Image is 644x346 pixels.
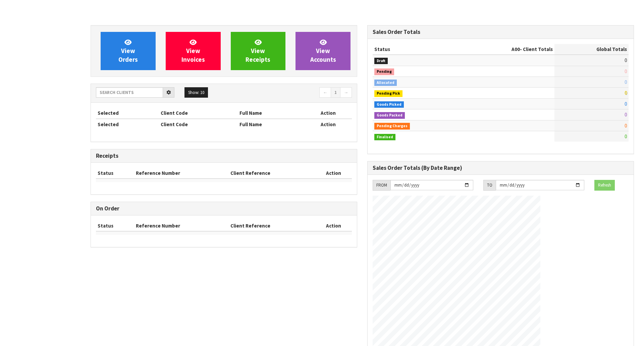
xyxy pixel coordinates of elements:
th: Action [304,108,352,118]
nav: Page navigation [229,87,352,99]
span: Finalised [374,134,395,141]
button: Refresh [594,180,615,191]
th: Selected [96,108,159,118]
span: Goods Picked [374,101,404,108]
th: Status [96,168,134,179]
a: → [340,87,352,98]
th: Action [304,119,352,130]
th: Global Totals [554,44,629,55]
span: 0 [625,122,627,129]
span: Pending Charges [374,123,410,130]
h3: Receipts [96,153,352,159]
span: A00 [512,46,520,52]
th: Client Reference [229,220,315,231]
a: ViewReceipts [231,32,286,70]
th: Client Reference [229,168,315,179]
th: Reference Number [134,168,229,179]
span: View Accounts [310,38,336,63]
th: Client Code [159,119,238,130]
th: Client Code [159,108,238,118]
span: Pending Pick [374,90,402,97]
div: TO [483,180,496,191]
th: Full Name [238,108,304,118]
h3: Sales Order Totals [373,29,629,35]
span: 0 [625,133,627,140]
span: View Orders [118,38,138,63]
span: 0 [625,101,627,107]
th: - Client Totals [457,44,554,55]
span: View Receipts [246,38,270,63]
span: 0 [625,68,627,75]
th: Reference Number [134,220,229,231]
div: FROM [373,180,390,191]
span: Goods Packed [374,112,405,119]
th: Full Name [238,119,304,130]
a: ViewInvoices [166,32,221,70]
a: ViewAccounts [296,32,351,70]
span: View Invoices [181,38,205,63]
span: 0 [625,111,627,118]
th: Status [96,220,134,231]
h3: Sales Order Totals (By Date Range) [373,165,629,171]
button: Show: 10 [184,87,208,98]
span: 0 [625,90,627,96]
span: 0 [625,57,627,63]
h3: On Order [96,205,352,212]
th: Action [315,168,352,179]
th: Status [373,44,457,55]
th: Action [315,220,352,231]
a: ViewOrders [101,32,156,70]
span: 0 [625,79,627,85]
th: Selected [96,119,159,130]
span: Draft [374,58,388,64]
input: Search clients [96,87,163,98]
span: Allocated [374,80,397,86]
span: Pending [374,68,394,75]
a: ← [319,87,331,98]
a: 1 [331,87,340,98]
